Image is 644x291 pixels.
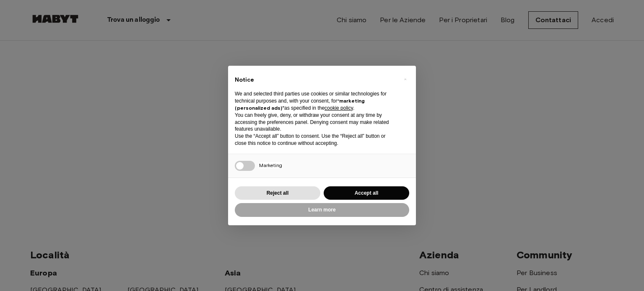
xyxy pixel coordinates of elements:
button: Accept all [324,186,409,200]
button: Reject all [235,186,320,200]
p: Use the “Accept all” button to consent. Use the “Reject all” button or close this notice to conti... [235,133,396,147]
strong: “marketing (personalized ads)” [235,98,365,111]
p: You can freely give, deny, or withdraw your consent at any time by accessing the preferences pane... [235,112,396,133]
button: Learn more [235,203,409,217]
h2: Notice [235,76,396,84]
a: cookie policy [325,105,353,111]
p: We and selected third parties use cookies or similar technologies for technical purposes and, wit... [235,90,396,111]
span: × [404,74,407,84]
button: Close this notice [398,72,412,86]
span: Marketing [259,162,282,168]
